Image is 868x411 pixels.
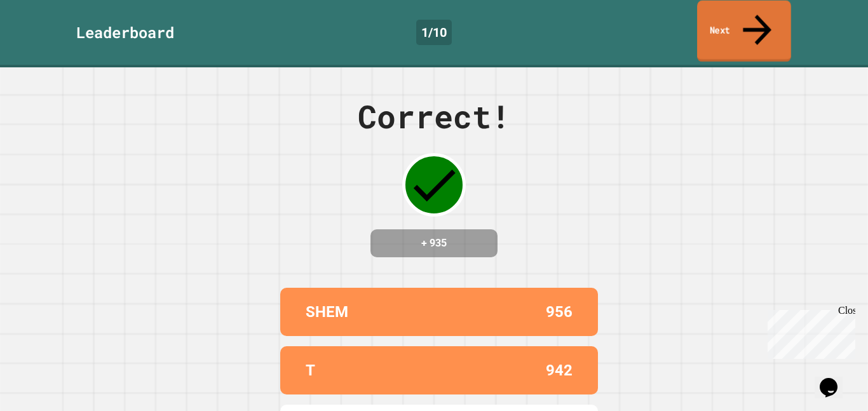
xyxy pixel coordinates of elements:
h4: + 935 [383,236,485,251]
p: 956 [546,300,573,323]
p: SHEM [306,300,348,323]
div: Correct! [358,93,510,140]
div: 1 / 10 [416,20,452,45]
div: Leaderboard [76,21,174,44]
iframe: chat widget [815,360,855,398]
a: Next [697,1,791,62]
p: T [306,359,315,382]
iframe: chat widget [763,305,855,359]
p: 942 [546,359,573,382]
div: Chat with us now!Close [5,5,88,81]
